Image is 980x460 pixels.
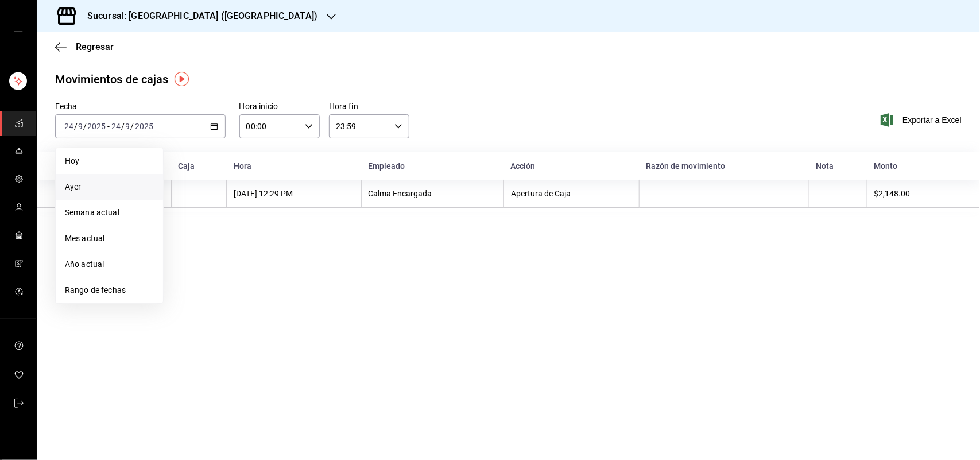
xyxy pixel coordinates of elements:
[74,122,78,131] span: /
[121,122,125,131] span: /
[14,30,23,39] button: open drawer
[125,122,131,131] input: --
[64,122,74,131] input: --
[179,189,220,198] div: -
[78,122,83,131] input: --
[65,181,154,193] span: Ayer
[131,122,134,131] span: /
[368,161,497,171] div: Empleado
[65,284,154,296] span: Rango de fechas
[816,189,860,198] div: -
[55,71,169,88] div: Movimientos de cajas
[111,122,121,131] input: --
[76,41,114,52] span: Regresar
[87,122,106,131] input: ----
[816,161,861,171] div: Nota
[55,103,226,111] label: Fecha
[65,155,154,167] span: Hoy
[369,189,497,198] div: Calma Encargada
[329,103,409,111] label: Hora fin
[65,207,154,219] span: Semana actual
[874,161,962,171] div: Monto
[134,122,154,131] input: ----
[175,72,189,86] img: Tooltip marker
[511,189,632,198] div: Apertura de Caja
[178,161,220,171] div: Caja
[78,9,317,23] h3: Sucursal: [GEOGRAPHIC_DATA] ([GEOGRAPHIC_DATA])
[883,113,962,127] button: Exportar a Excel
[107,122,110,131] span: -
[511,161,633,171] div: Acción
[65,233,154,245] span: Mes actual
[55,41,114,52] button: Regresar
[239,103,320,111] label: Hora inicio
[646,161,803,171] div: Razón de movimiento
[874,189,962,198] div: $2,148.00
[646,189,802,198] div: -
[83,122,87,131] span: /
[234,189,354,198] div: [DATE] 12:29 PM
[234,161,354,171] div: Hora
[65,258,154,270] span: Año actual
